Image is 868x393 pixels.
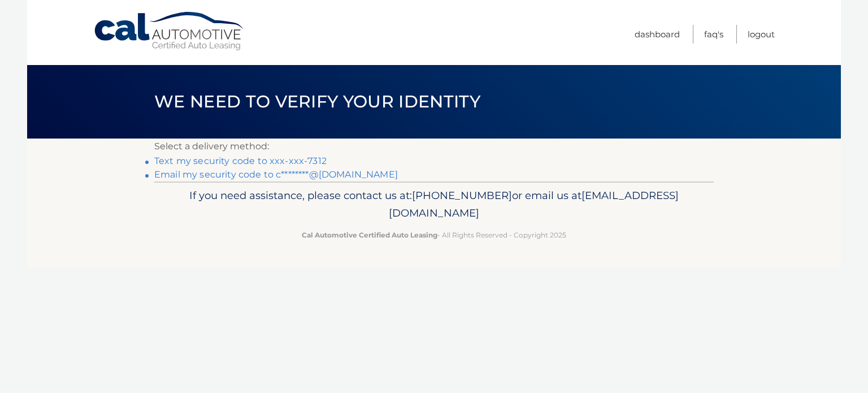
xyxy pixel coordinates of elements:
a: Email my security code to c********@[DOMAIN_NAME] [154,169,398,180]
p: - All Rights Reserved - Copyright 2025 [162,229,706,241]
a: Text my security code to xxx-xxx-7312 [154,156,327,166]
a: Logout [748,25,775,44]
a: Dashboard [635,25,680,44]
a: FAQ's [704,25,723,44]
strong: Cal Automotive Certified Auto Leasing [302,231,437,239]
span: [PHONE_NUMBER] [412,189,512,202]
p: If you need assistance, please contact us at: or email us at [162,187,706,223]
a: Cal Automotive [93,11,246,51]
span: We need to verify your identity [154,91,480,112]
p: Select a delivery method: [154,139,714,154]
